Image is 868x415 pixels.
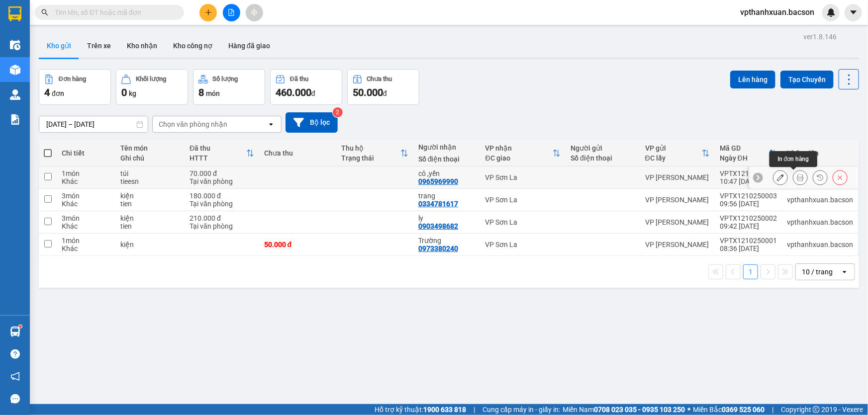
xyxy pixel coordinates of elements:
span: question-circle [10,349,20,359]
div: Thu hộ [341,144,400,152]
div: VP [PERSON_NAME] [645,218,710,226]
div: Đã thu [290,76,308,83]
th: Toggle SortBy [715,140,782,166]
div: ĐC lấy [645,154,702,162]
div: HTTT [190,154,246,162]
div: Số điện thoại [571,154,635,162]
svg: open [841,268,849,276]
img: solution-icon [10,114,20,125]
img: warehouse-icon [10,65,20,75]
span: copyright [813,406,820,413]
button: file-add [223,4,240,21]
div: 50.000 đ [264,241,331,249]
button: aim [246,4,263,21]
div: kiện [120,192,180,200]
div: vpthanhxuan.bacson [787,218,853,226]
div: Ghi chú [120,154,180,162]
div: In đơn hàng [770,151,817,167]
th: Toggle SortBy [185,140,259,166]
div: Người gửi [571,144,635,152]
button: Trên xe [79,34,119,58]
div: Chưa thu [367,76,392,83]
span: caret-down [849,8,858,17]
div: VPTX1210250001 [720,237,777,245]
div: ver 1.8.146 [803,31,837,42]
div: Người nhận [418,143,476,151]
img: warehouse-icon [10,40,20,50]
div: túi [120,169,180,177]
th: Toggle SortBy [640,140,715,166]
button: 1 [743,264,758,279]
li: Số 378 [PERSON_NAME] ( trong nhà khách [GEOGRAPHIC_DATA]) [93,24,416,37]
span: đơn [52,89,64,97]
button: Khối lượng0kg [116,69,188,105]
div: Nhân viên [787,149,853,157]
div: Khác [62,200,110,208]
div: Số điện thoại [418,155,476,163]
button: Hàng đã giao [220,34,278,58]
button: Tạo Chuyến [780,71,834,88]
button: Kho gửi [39,34,79,58]
button: caret-down [845,4,862,21]
div: 70.000 đ [190,169,254,177]
sup: 1 [19,325,22,328]
div: VP [PERSON_NAME] [645,241,710,249]
div: Chi tiết [62,149,110,157]
div: 09:56 [DATE] [720,200,777,208]
span: aim [251,9,258,16]
div: VP gửi [645,144,702,152]
button: Kho công nợ [165,34,220,58]
span: file-add [228,9,235,16]
button: Số lượng8món [193,69,265,105]
div: Chưa thu [264,149,331,157]
div: Khối lượng [136,76,166,83]
div: cô ,yến [418,169,476,177]
div: 0973380240 [418,245,458,252]
span: 50.000 [353,86,383,98]
span: ⚪️ [687,408,690,412]
div: 10 / trang [802,267,833,277]
div: tien [120,200,180,208]
div: Tại văn phòng [190,222,254,230]
span: Cung cấp máy in - giấy in: [482,404,560,415]
div: VP Sơn La [485,218,561,226]
div: VP [PERSON_NAME] [645,173,710,181]
div: 0903498682 [418,222,458,230]
div: VP Sơn La [485,241,561,249]
div: 08:36 [DATE] [720,245,777,252]
div: 210.000 đ [190,214,254,222]
svg: open [267,120,275,128]
div: Số lượng [213,76,238,83]
button: Đơn hàng4đơn [39,69,111,105]
button: Kho nhận [119,34,165,58]
img: icon-new-feature [827,8,836,17]
img: warehouse-icon [10,89,20,100]
th: Toggle SortBy [336,140,413,166]
img: warehouse-icon [10,327,20,337]
span: món [206,89,220,97]
th: Toggle SortBy [481,140,566,166]
sup: 2 [333,107,343,117]
span: 460.000 [276,86,311,98]
div: 3 món [62,192,110,200]
div: 3 món [62,214,110,222]
div: 1 món [62,237,110,245]
div: 1 món [62,169,110,177]
strong: 0708 023 035 - 0935 103 250 [594,406,685,414]
span: message [10,394,20,404]
div: Khác [62,245,110,252]
div: VP Sơn La [485,196,561,204]
span: | [474,404,475,415]
input: Select a date range. [39,116,148,132]
div: Trường [418,237,476,245]
span: Miền Bắc [693,404,765,415]
span: vpthanhxuan.bacson [732,6,822,18]
div: Trạng thái [341,154,400,162]
div: kiện [120,241,180,249]
span: 4 [44,86,50,98]
span: đ [311,89,315,97]
div: Đã thu [190,144,246,152]
div: ĐC giao [485,154,553,162]
div: Khác [62,222,110,230]
div: VP Sơn La [485,173,561,181]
